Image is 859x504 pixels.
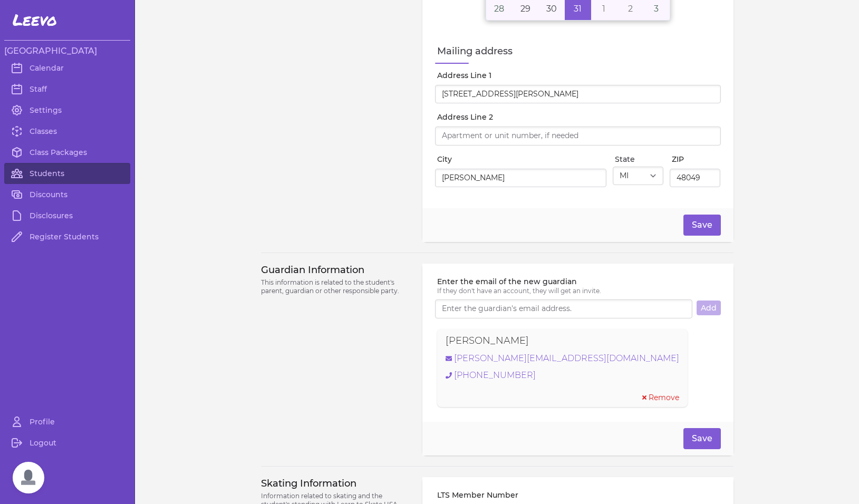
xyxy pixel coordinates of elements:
[520,4,530,14] abbr: August 29, 2022
[446,333,529,348] p: [PERSON_NAME]
[602,4,605,14] abbr: September 1, 2022
[437,154,606,164] label: City
[494,4,504,14] abbr: August 28, 2022
[437,70,720,81] label: Address Line 1
[683,215,721,236] button: Save
[4,121,130,142] a: Classes
[628,4,633,14] abbr: September 2, 2022
[615,154,663,164] label: State
[446,352,679,365] a: [PERSON_NAME][EMAIL_ADDRESS][DOMAIN_NAME]
[261,477,410,490] h3: Skating Information
[4,205,130,226] a: Disclosures
[13,11,57,30] span: Leevo
[4,163,130,184] a: Students
[446,369,679,382] a: [PHONE_NUMBER]
[4,226,130,247] a: Register Students
[649,392,679,403] span: Remove
[13,462,44,493] div: Open chat
[437,276,720,287] label: Enter the email of the new guardian
[4,45,130,57] h3: [GEOGRAPHIC_DATA]
[574,4,582,14] abbr: August 31, 2022
[261,264,410,276] h3: Guardian Information
[435,127,720,146] input: Apartment or unit number, if needed
[4,100,130,121] a: Settings
[4,142,130,163] a: Class Packages
[261,278,410,295] p: This information is related to the student's parent, guardian or other responsible party.
[683,428,721,449] button: Save
[437,112,720,122] label: Address Line 2
[4,432,130,453] a: Logout
[642,392,679,403] button: Remove
[435,299,692,318] input: Enter the guardian's email address.
[4,79,130,100] a: Staff
[4,184,130,205] a: Discounts
[672,154,720,164] label: ZIP
[437,44,720,59] label: Mailing address
[654,4,659,14] abbr: September 3, 2022
[435,85,720,104] input: Start typing your address...
[4,411,130,432] a: Profile
[437,287,720,295] p: If they don't have an account, they will get an invite.
[697,301,721,315] button: Add
[437,490,621,500] label: LTS Member Number
[546,4,557,14] abbr: August 30, 2022
[4,57,130,79] a: Calendar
